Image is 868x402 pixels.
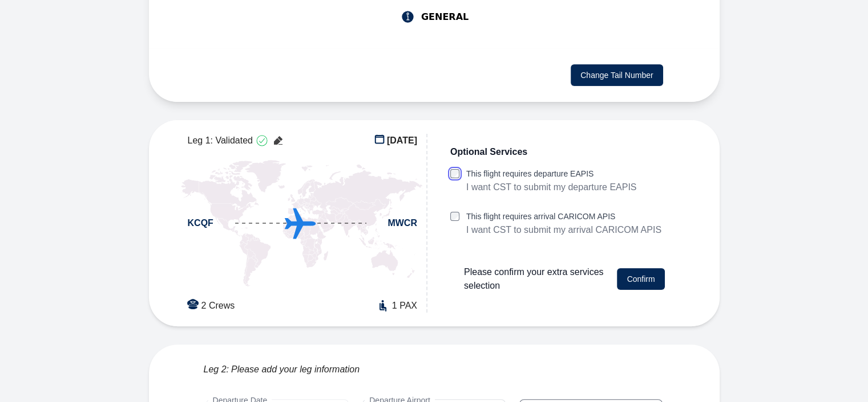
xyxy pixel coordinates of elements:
label: This flight requires departure EAPIS [466,168,637,180]
span: Leg 2: [204,363,229,376]
span: MWCR [387,216,417,230]
button: Confirm [617,268,664,290]
span: Please add your leg information [231,363,360,376]
span: Leg 1: Validated [187,134,252,147]
span: Please confirm your extra services selection [464,265,608,293]
button: Change Tail Number [571,64,663,86]
span: 1 PAX [392,299,417,313]
span: 2 Crews [201,299,235,313]
span: KCQF [187,216,213,230]
span: Optional Services [450,145,527,159]
span: GENERAL [421,10,469,24]
span: [DATE] [387,134,417,147]
p: I want CST to submit my arrival CARICOM APIS [466,223,661,237]
label: This flight requires arrival CARICOM APIS [466,211,661,223]
p: I want CST to submit my departure EAPIS [466,180,637,195]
